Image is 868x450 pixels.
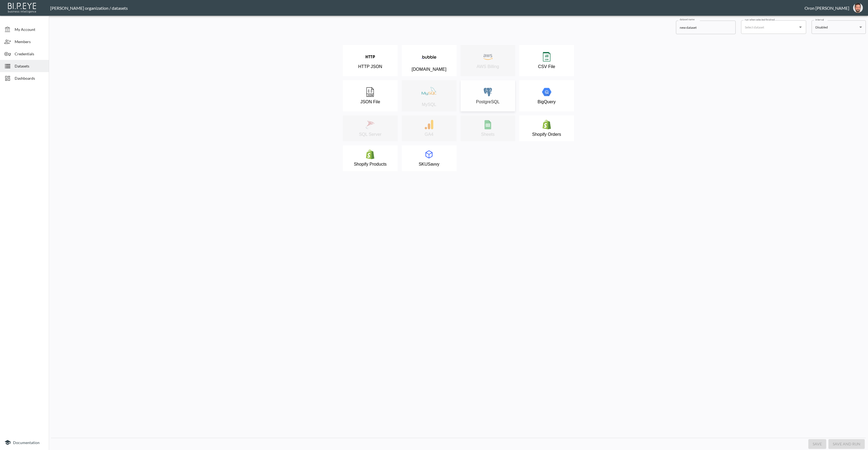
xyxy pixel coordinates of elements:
[519,115,574,141] button: shopify ordersShopify Orders
[359,132,381,137] p: SQL Server
[849,1,867,14] button: oron@bipeye.com
[13,440,40,445] span: Documentation
[365,150,375,159] img: shopify products
[419,162,439,167] p: SKUSavvy
[743,23,796,31] input: Select dataset
[542,52,551,62] img: csv icon
[4,439,44,446] a: Documentation
[402,145,457,171] button: SKUSavvySKUSavvy
[343,145,398,171] button: shopify productsShopify Products
[542,87,551,97] img: big query icon
[402,45,457,76] button: bubble.io icon[DOMAIN_NAME]
[481,132,494,137] p: Sheets
[532,132,561,137] p: Shopify Orders
[365,52,375,62] img: http icon
[476,99,500,104] p: PostgreSQL
[15,63,44,69] span: Datasets
[461,80,515,111] button: postgres iconPostgreSQL
[538,64,555,69] p: CSV File
[7,1,38,14] img: bipeye-logo
[15,39,44,44] span: Members
[483,120,493,129] img: google sheets
[519,45,574,76] button: csv iconCSV File
[358,64,382,69] p: HTTP JSON
[412,67,446,72] p: [DOMAIN_NAME]
[745,18,775,21] label: run when selected finished
[343,80,398,111] button: json iconJSON File
[538,99,556,104] p: BigQuery
[461,45,515,76] button: awsBilling iconAWS Billing
[343,115,398,141] button: mssql iconSQL Server
[483,52,493,62] img: awsBilling icon
[477,64,499,69] p: AWS Billing
[422,102,436,107] p: MySQL
[365,87,375,97] img: json icon
[402,80,457,111] button: mysql iconMySQL
[343,45,398,76] button: http iconHTTP JSON
[50,5,805,11] div: [PERSON_NAME] organization / datasets
[15,75,44,81] span: Dashboards
[680,18,694,21] label: dataset name
[519,80,574,111] button: big query iconBigQuery
[425,132,433,137] p: GA4
[483,87,493,97] img: postgres icon
[15,27,44,32] span: My Account
[422,49,436,64] img: bubble.io icon
[542,120,551,129] img: shopify orders
[15,51,44,57] span: Credentials
[461,115,515,141] button: google sheetsSheets
[422,85,436,99] img: mysql icon
[424,120,434,129] img: google analytics
[853,3,863,13] img: f7df4f0b1e237398fe25aedd0497c453
[360,99,380,104] p: JSON File
[365,120,375,129] img: mssql icon
[805,5,849,11] div: Oron [PERSON_NAME]
[797,23,804,31] button: Open
[815,24,857,30] div: Disabled
[815,18,824,21] label: interval
[402,115,457,141] button: google analyticsGA4
[424,150,434,159] img: SKUSavvy
[354,162,387,167] p: Shopify Products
